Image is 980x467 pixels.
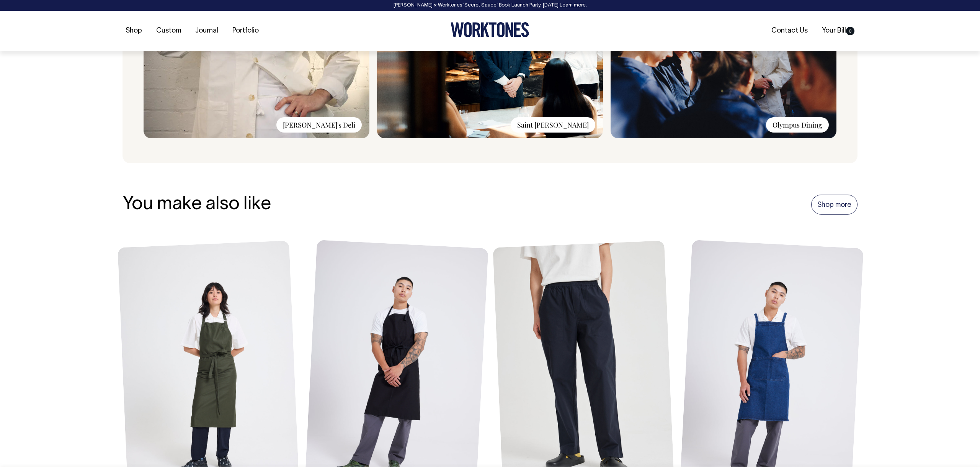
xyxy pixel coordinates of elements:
[846,27,854,35] span: 0
[229,25,262,37] a: Portfolio
[768,25,811,37] a: Contact Us
[122,195,271,215] h3: You make also like
[153,25,184,37] a: Custom
[122,25,145,37] a: Shop
[811,195,857,215] a: Shop more
[766,117,829,133] div: Olympus Dining
[819,25,857,37] a: Your Bill0
[192,25,221,37] a: Journal
[560,3,586,8] a: Learn more
[511,117,595,133] div: Saint [PERSON_NAME]
[276,117,362,133] div: [PERSON_NAME]'s Deli
[8,3,972,8] div: [PERSON_NAME] × Worktones ‘Secret Sauce’ Book Launch Party, [DATE]. .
